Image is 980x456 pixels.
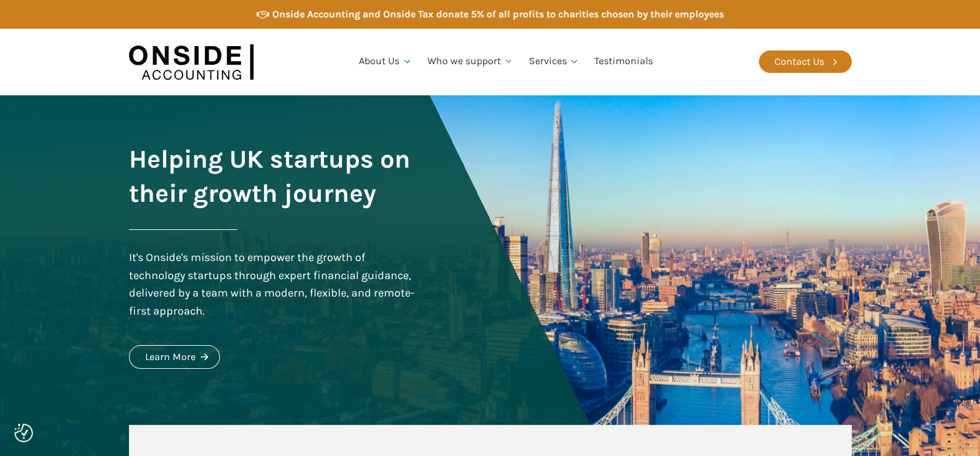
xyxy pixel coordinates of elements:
[587,40,660,83] a: Testimonials
[351,40,420,83] a: About Us
[14,424,33,442] img: Revisit consent button
[774,54,824,70] div: Contact Us
[759,50,852,73] a: Contact Us
[129,38,254,86] img: Onside Accounting
[145,349,196,365] div: Learn More
[521,40,587,83] a: Services
[129,142,418,211] h1: Helping UK startups on their growth journey
[272,6,724,22] div: Onside Accounting and Onside Tax donate 5% of all profits to charities chosen by their employees
[420,40,521,83] a: Who we support
[129,249,418,320] div: It's Onside's mission to empower the growth of technology startups through expert financial guida...
[129,345,220,369] a: Learn More
[14,424,33,442] button: Consent Preferences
